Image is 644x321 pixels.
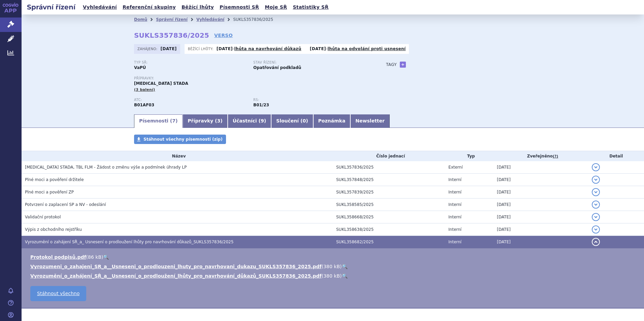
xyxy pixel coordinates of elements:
p: Typ SŘ: [134,61,247,65]
span: Externí [448,165,462,170]
span: Interní [448,190,461,194]
th: Typ [445,151,493,161]
li: ( ) [30,263,637,270]
span: EDOXABAN STADA, TBL FLM - Žádost o změnu výše a podmínek úhrady LP [25,165,187,170]
a: Domů [134,17,147,22]
button: detail [592,201,600,209]
a: Stáhnout všechny písemnosti (zip) [134,135,226,144]
a: Statistiky SŘ [291,3,330,12]
th: Název [22,151,333,161]
a: Písemnosti SŘ [218,3,261,12]
button: detail [592,163,600,171]
li: ( ) [30,254,637,260]
p: - [310,46,406,51]
a: Účastníci (9) [228,114,271,128]
li: SUKLS357836/2025 [233,14,282,25]
span: 9 [261,118,264,123]
td: [DATE] [493,161,588,174]
p: ATC: [134,98,247,102]
td: [DATE] [493,223,588,236]
a: Vyhledávání [81,3,119,12]
button: detail [592,213,600,221]
span: Vyrozumění o zahájení SŘ_a_ Usnesení o prodloužení lhůty pro navrhování důkazů_SUKLS357836/2025 [25,240,233,244]
p: Stav řízení: [253,61,366,65]
a: Protokol podpisů.pdf [30,254,86,260]
a: 🔍 [342,264,348,269]
span: Potvrzení o zaplacení SP a NV - odeslání [25,202,106,207]
span: Interní [448,202,461,207]
span: [MEDICAL_DATA] STADA [134,81,188,86]
td: [DATE] [493,211,588,223]
td: SUKL357839/2025 [333,186,445,199]
span: 0 [302,118,306,123]
strong: [DATE] [217,46,233,51]
th: Zveřejněno [493,151,588,161]
span: Zahájeno: [137,46,159,51]
h2: Správní řízení [22,2,81,12]
td: SUKL358682/2025 [333,236,445,248]
h3: Tagy [386,61,397,69]
strong: gatrany a xabany vyšší síly [253,103,269,107]
span: Interní [448,177,461,182]
td: [DATE] [493,186,588,199]
span: 380 kB [323,264,340,269]
a: 🔍 [103,254,109,260]
p: RS: [253,98,366,102]
a: Přípravky (3) [183,114,227,128]
a: Newsletter [350,114,390,128]
span: 380 kB [323,273,340,279]
strong: EDOXABAN [134,103,154,107]
a: Vyrozumění_o_zahájení_SŘ_a__Usnesení_o_prodloužení_lhůty_pro_navrhování_důkazů_SUKLS357836_2025.pdf [30,273,322,279]
strong: SUKLS357836/2025 [134,31,209,39]
span: Validační protokol [25,215,61,219]
button: detail [592,188,600,196]
strong: VaPÚ [134,65,146,70]
a: + [400,62,406,68]
td: SUKL357836/2025 [333,161,445,174]
span: (3 balení) [134,87,155,92]
a: Stáhnout všechno [30,286,86,301]
td: SUKL358585/2025 [333,199,445,211]
span: Interní [448,215,461,219]
button: detail [592,225,600,234]
li: ( ) [30,273,637,279]
span: Plné moci a pověření ZP [25,190,74,194]
th: Číslo jednací [333,151,445,161]
p: Přípravky: [134,76,373,80]
a: Vyhledávání [196,17,224,22]
td: SUKL358668/2025 [333,211,445,223]
strong: [DATE] [161,46,177,51]
span: Interní [448,227,461,232]
td: [DATE] [493,236,588,248]
a: Vyrozumeni_o_zahajeni_SR_a__Usneseni_o_prodlouzeni_lhuty_pro_navrhovani_dukazu_SUKLS357836_2025.pdf [30,264,322,269]
a: 🔍 [342,273,348,279]
button: detail [592,238,600,246]
strong: Opatřování podkladů [253,65,301,70]
span: Plné moci a pověření držitele [25,177,84,182]
td: [DATE] [493,199,588,211]
td: SUKL358638/2025 [333,223,445,236]
span: Výpis z obchodního rejstříku [25,227,82,232]
a: Referenční skupiny [121,3,178,12]
abbr: (?) [553,154,558,159]
span: 86 kB [88,254,101,260]
a: Sloučení (0) [271,114,313,128]
a: Správní řízení [156,17,188,22]
a: Moje SŘ [263,3,289,12]
a: Běžící lhůty [180,3,216,12]
strong: [DATE] [310,46,326,51]
a: VERSO [214,32,233,39]
span: Běžící lhůty: [188,46,215,51]
span: 3 [217,118,221,123]
th: Detail [588,151,644,161]
td: SUKL357848/2025 [333,174,445,186]
span: Stáhnout všechny písemnosti (zip) [143,137,223,142]
p: - [217,46,301,51]
a: lhůta na navrhování důkazů [234,46,301,51]
a: Poznámka [313,114,351,128]
a: lhůta na odvolání proti usnesení [328,46,406,51]
span: 7 [172,118,175,123]
td: [DATE] [493,174,588,186]
button: detail [592,176,600,184]
span: Interní [448,240,461,244]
